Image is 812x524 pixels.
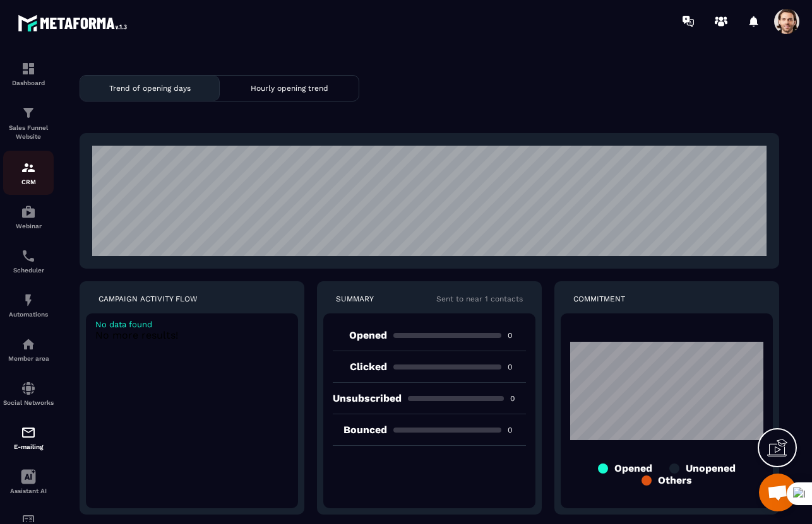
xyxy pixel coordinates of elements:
a: formationformationDashboard [3,52,54,96]
p: Unopened [686,462,736,474]
img: automations [21,337,36,352]
p: Trend of opening days [109,84,191,93]
img: automations [21,204,36,219]
a: automationsautomationsWebinar [3,195,54,239]
p: E-mailing [3,443,54,450]
img: formation [21,160,36,175]
p: COMMITMENT [573,294,625,304]
p: Sent to near 1 contacts [436,294,523,304]
img: automations [21,293,36,308]
p: Dashboard [3,79,54,86]
a: schedulerschedulerScheduler [3,239,54,283]
p: 0 [508,362,526,372]
div: Mở cuộc trò chuyện [759,474,797,511]
p: CAMPAIGN ACTIVITY FLOW [99,294,198,304]
a: formationformationSales Funnel Website [3,96,54,151]
p: Scheduler [3,267,54,274]
p: Opened [614,462,652,474]
a: automationsautomationsMember area [3,327,54,371]
p: bounced [333,424,387,436]
a: social-networksocial-networkSocial Networks [3,371,54,416]
p: No data found [95,320,289,329]
p: unsubscribed [333,392,402,404]
p: CRM [3,178,54,185]
p: Sales Funnel Website [3,124,54,141]
p: Others [658,474,692,486]
p: Assistant AI [3,487,54,494]
p: Automations [3,311,54,318]
p: opened [333,329,387,341]
span: No more results! [95,329,178,341]
p: Member area [3,355,54,362]
p: clicked [333,361,387,373]
img: scheduler [21,248,36,264]
p: SUMMARY [336,294,374,304]
img: email [21,425,36,440]
a: Assistant AI [3,460,54,504]
img: formation [21,105,36,120]
img: formation [21,61,36,76]
p: Webinar [3,223,54,230]
p: 0 [508,425,526,435]
a: formationformationCRM [3,151,54,195]
p: 0 [508,330,526,341]
p: Hourly opening trend [251,84,328,93]
img: logo [18,11,131,35]
img: social-network [21,381,36,396]
p: Social Networks [3,399,54,406]
p: 0 [510,393,526,404]
a: emailemailE-mailing [3,416,54,460]
a: automationsautomationsAutomations [3,283,54,327]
